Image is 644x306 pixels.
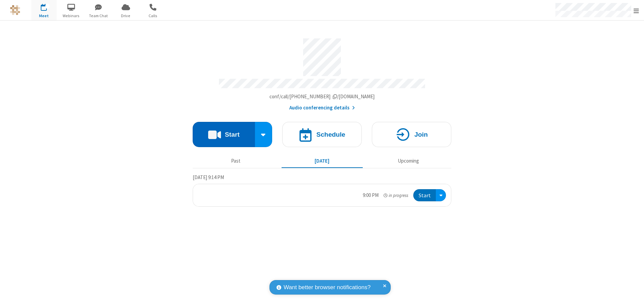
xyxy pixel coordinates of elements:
[225,131,239,138] h4: Start
[269,93,375,100] span: Copy my meeting room link
[363,192,379,199] div: 9:00 PM
[10,5,20,15] img: QA Selenium DO NOT DELETE OR CHANGE
[195,155,277,167] button: Past
[45,4,50,9] div: 1
[282,155,363,167] button: [DATE]
[59,13,84,19] span: Webinars
[414,131,428,138] h4: Join
[193,33,451,112] section: Account details
[282,122,362,147] button: Schedule
[86,13,111,19] span: Team Chat
[413,189,436,202] button: Start
[384,192,408,199] em: in progress
[436,189,446,202] div: Open menu
[284,283,371,292] span: Want better browser notifications?
[193,173,451,207] section: Today's Meetings
[113,13,138,19] span: Drive
[289,104,355,112] button: Audio conferencing details
[193,174,224,180] span: [DATE] 9:14 PM
[193,122,255,147] button: Start
[255,122,272,147] div: Start conference options
[316,131,345,138] h4: Schedule
[269,93,375,101] button: Copy my meeting room linkCopy my meeting room link
[140,13,166,19] span: Calls
[368,155,449,167] button: Upcoming
[31,13,57,19] span: Meet
[372,122,451,147] button: Join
